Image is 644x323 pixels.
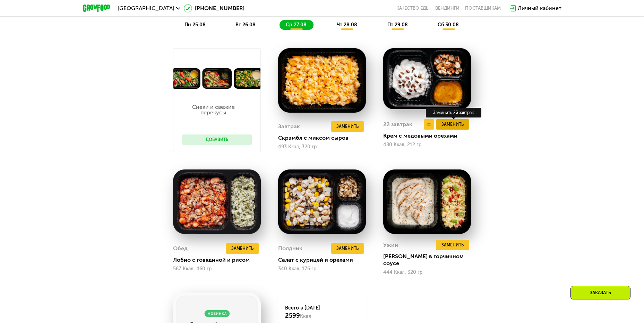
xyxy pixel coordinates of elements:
div: 493 Ккал, 320 гр [278,144,366,150]
span: 2599 [285,312,300,320]
div: 340 Ккал, 176 гр [278,266,366,272]
div: 567 Ккал, 460 гр [173,266,261,272]
div: Завтрак [278,121,300,132]
div: Скрэмбл с миксом сыров [278,134,371,141]
p: Снеки и свежие перекусы [182,104,245,115]
div: Заменить 2й завтрак [426,108,481,117]
a: Вендинги [435,6,460,11]
div: Полдник [278,243,302,254]
span: Заменить [441,121,464,128]
a: [PHONE_NUMBER] [184,4,244,12]
div: Личный кабинет [518,4,561,12]
button: Заменить [226,243,259,254]
div: 444 Ккал, 320 гр [383,270,471,275]
button: Заменить [436,119,469,130]
span: Заменить [336,123,359,130]
span: пт 29.08 [387,22,408,28]
div: Всего в [DATE] [285,305,359,320]
div: 480 Ккал, 212 гр [383,142,471,148]
button: Заменить [331,121,364,132]
span: Заменить [231,245,254,252]
button: Заменить [331,243,364,254]
div: Ужин [383,240,398,250]
span: Ккал [300,313,311,319]
span: ср 27.08 [286,22,307,28]
button: Добавить [182,134,252,145]
div: Лобио с говядиной и рисом [173,256,266,263]
div: поставщикам [465,6,501,11]
span: пн 25.08 [184,22,206,28]
span: вт 26.08 [235,22,256,28]
span: чт 28.08 [337,22,357,28]
div: Заказать [570,286,630,299]
div: Обед [173,243,188,254]
a: Качество еды [396,6,430,11]
span: сб 30.08 [438,22,459,28]
button: Заменить [436,240,469,250]
div: Крем с медовыми орехами [383,132,476,139]
span: Заменить [441,242,464,248]
div: [PERSON_NAME] в горчичном соусе [383,253,476,267]
span: [GEOGRAPHIC_DATA] [118,6,174,11]
span: Заменить [336,245,359,252]
div: 2й завтрак [383,119,412,130]
div: Салат с курицей и орехами [278,256,371,263]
